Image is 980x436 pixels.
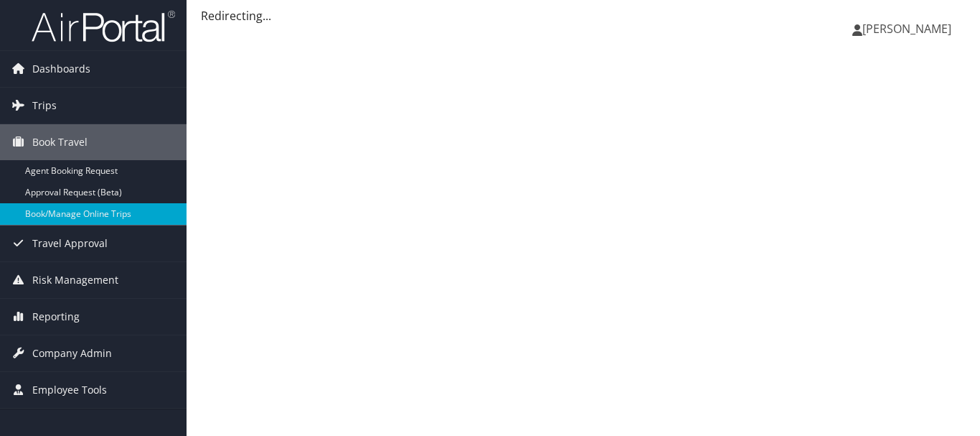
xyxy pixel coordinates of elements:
[32,124,88,160] span: Book Travel
[32,335,112,371] span: Company Admin
[32,372,107,408] span: Employee Tools
[32,51,90,87] span: Dashboards
[862,21,951,37] span: [PERSON_NAME]
[32,299,80,335] span: Reporting
[201,7,966,24] div: Redirecting...
[32,226,108,261] span: Travel Approval
[32,262,118,298] span: Risk Management
[32,88,57,124] span: Trips
[852,7,966,50] a: [PERSON_NAME]
[32,9,175,43] img: airportal-logo.png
